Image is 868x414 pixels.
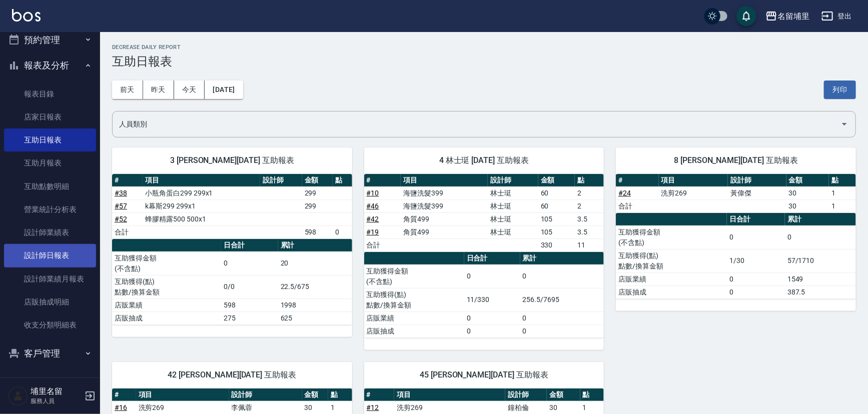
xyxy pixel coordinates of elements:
[575,186,604,199] td: 2
[505,401,547,414] td: 鐘柏倫
[112,80,143,99] button: 前天
[394,388,505,401] th: 項目
[376,155,592,165] span: 4 林士珽 [DATE] 互助報表
[115,403,127,411] a: #16
[112,311,221,324] td: 店販抽成
[115,202,127,210] a: #57
[364,238,401,251] td: 合計
[401,199,488,212] td: 海鹽洗髮399
[538,238,575,251] td: 330
[115,189,127,197] a: #38
[618,189,631,197] a: #24
[616,272,727,285] td: 店販業績
[174,80,205,99] button: 今天
[488,186,538,199] td: 林士珽
[278,251,352,275] td: 20
[580,401,604,414] td: 1
[376,370,592,380] span: 45 [PERSON_NAME][DATE] 互助報表
[616,225,727,249] td: 互助獲得金額 (不含點)
[4,52,96,78] button: 報表及分析
[221,239,278,252] th: 日合計
[112,251,221,275] td: 互助獲得金額 (不含點)
[659,174,728,187] th: 項目
[364,324,464,337] td: 店販抽成
[112,225,143,238] td: 合計
[367,403,379,411] a: #12
[4,313,96,336] a: 收支分類明細表
[616,174,856,213] table: a dense table
[143,212,260,225] td: 蜂膠精露500 500x1
[575,174,604,187] th: 點
[728,174,786,187] th: 設計師
[364,264,464,288] td: 互助獲得金額 (不含點)
[367,202,379,210] a: #46
[829,186,856,199] td: 1
[727,213,785,226] th: 日合計
[785,272,856,285] td: 1549
[401,186,488,199] td: 海鹽洗髮399
[538,212,575,225] td: 105
[520,288,604,311] td: 256.5/7695
[628,155,844,165] span: 8 [PERSON_NAME][DATE] 互助報表
[112,174,143,187] th: #
[4,105,96,128] a: 店家日報表
[367,228,379,236] a: #19
[124,155,340,165] span: 3 [PERSON_NAME][DATE] 互助報表
[143,199,260,212] td: k幕斯299 299x1
[328,401,352,414] td: 1
[221,251,278,275] td: 0
[401,225,488,238] td: 角質499
[229,388,302,401] th: 設計師
[260,174,302,187] th: 設計師
[488,212,538,225] td: 林士珽
[221,275,278,298] td: 0/0
[547,401,580,414] td: 30
[115,215,127,223] a: #52
[824,80,856,99] button: 列印
[278,275,352,298] td: 22.5/675
[616,174,658,187] th: #
[302,186,333,199] td: 299
[727,272,785,285] td: 0
[4,290,96,313] a: 店販抽成明細
[616,199,658,212] td: 合計
[364,174,604,252] table: a dense table
[364,252,604,338] table: a dense table
[4,340,96,366] button: 客戶管理
[112,298,221,311] td: 店販業績
[575,212,604,225] td: 3.5
[464,324,520,337] td: 0
[520,252,604,265] th: 累計
[727,225,785,249] td: 0
[727,249,785,272] td: 1/30
[4,27,96,53] button: 預約管理
[364,311,464,324] td: 店販業績
[112,174,352,239] table: a dense table
[117,115,836,133] input: 人員名稱
[616,249,727,272] td: 互助獲得(點) 點數/換算金額
[364,174,401,187] th: #
[785,225,856,249] td: 0
[4,175,96,198] a: 互助點數明細
[488,225,538,238] td: 林士珽
[394,401,505,414] td: 洗剪269
[736,6,756,26] button: save
[785,213,856,226] th: 累計
[124,370,340,380] span: 42 [PERSON_NAME][DATE] 互助報表
[786,186,829,199] td: 30
[367,189,379,197] a: #10
[278,239,352,252] th: 累計
[31,386,82,396] h5: 埔里名留
[728,186,786,199] td: 黃偉傑
[31,396,82,405] p: 服務人員
[221,298,278,311] td: 598
[4,221,96,244] a: 設計師業績表
[836,116,852,132] button: Open
[8,386,28,406] img: Person
[401,212,488,225] td: 角質499
[4,151,96,174] a: 互助月報表
[112,44,856,50] h2: Decrease Daily Report
[727,285,785,298] td: 0
[136,388,229,401] th: 項目
[367,215,379,223] a: #42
